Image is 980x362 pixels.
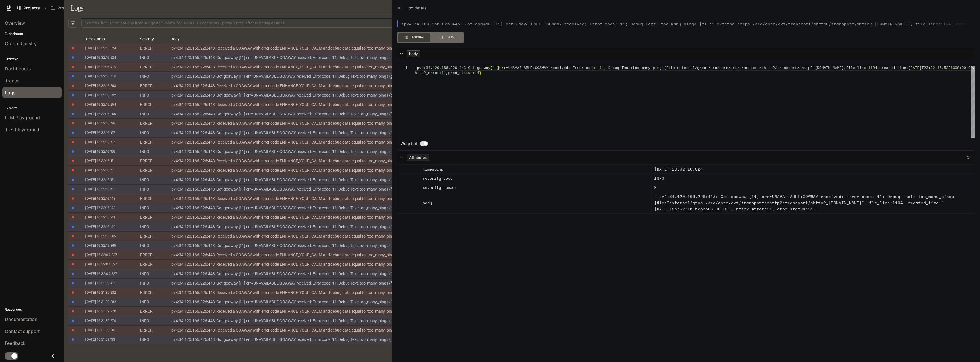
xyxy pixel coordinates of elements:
span: ipv4 [415,66,424,70]
span: GOAWAY received; Error code [535,66,595,70]
span: : [466,66,468,70]
span: { [664,66,666,70]
span: 14 [475,71,479,75]
span: 32 [930,66,935,70]
div: JSON [435,33,459,42]
span: Log details [406,5,426,10]
span: [DATE] 16:32:16.524 [654,166,703,172]
span: : [906,66,908,70]
span: INFO [654,175,664,181]
span: port/chttp2_[DOMAIN_NAME] [788,66,844,70]
span: 11 [442,71,446,75]
span: +00 [959,66,966,70]
span: : [473,71,475,75]
span: : [533,66,535,70]
span: : [866,66,868,70]
span: grpc_status [448,71,473,75]
button: Close [397,5,401,11]
span: Wrap text [401,140,418,147]
span: : [439,71,442,75]
span: timestamp [423,167,443,172]
span: 11 [599,66,604,70]
span: 443 [459,66,466,70]
span: : [424,66,426,70]
span: http2_error [415,71,439,75]
div: body [397,48,975,60]
span: Attributes [409,155,427,160]
div: 1 [397,66,407,71]
span: severity_text [423,176,452,181]
span: 16.5236308 [937,66,959,70]
span: file_line [846,66,866,70]
span: too_many_pings [633,66,664,70]
div: Attributes [397,151,975,164]
span: [ [490,66,493,70]
span: T23 [922,66,928,70]
div: Overview [402,33,426,42]
span: , [844,66,846,70]
span: 34.120 [426,66,439,70]
span: : [935,66,937,70]
span: } [479,71,481,75]
span: 9 [654,184,657,190]
span: "ipv4:34.120.166.226:443: Got goaway [11] err=UNAVAILABLE:GOAWAY received; Error code: 11; Debug ... [654,193,957,212]
span: ; Debug Text [604,66,630,70]
span: : [630,66,633,70]
span: : [595,66,597,70]
span: 00 [968,66,973,70]
span: , [446,71,448,75]
div: ipv4:34.120.166.226:443: Got goaway [11] err=UNAVAILABLE:GOAWAY received; Error code: 11; Debug T... [401,21,975,26]
span: : [928,66,930,70]
span: .166.226 [439,66,457,70]
span: file [666,66,675,70]
span: : [457,66,459,70]
span: 1194 [868,66,877,70]
span: 11 [493,66,497,70]
span: external/grpc~/src/core/ext/transport/chttp2/trans [677,66,788,70]
span: created_time [879,66,906,70]
span: Got goaway [468,66,490,70]
span: , [877,66,879,70]
span: ] [497,66,499,70]
span: : [966,66,968,70]
span: err=UNAVAILABLE [499,66,533,70]
span: body [409,52,418,56]
span: [DATE] [908,66,922,70]
span: : [675,66,677,70]
span: severity_number [423,185,457,190]
span: body [423,200,432,205]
